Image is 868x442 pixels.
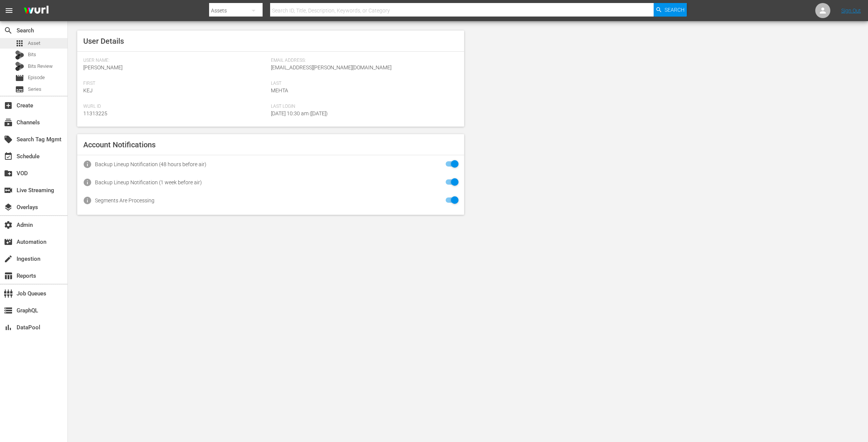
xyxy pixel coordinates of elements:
span: Email Address: [271,58,455,64]
span: Search [665,3,685,17]
span: Episode [28,74,45,81]
span: Asset [28,40,40,47]
span: [EMAIL_ADDRESS][PERSON_NAME][DOMAIN_NAME] [271,64,391,70]
span: Live Streaming [4,186,13,195]
span: Series [15,85,24,94]
span: DataPool [4,323,13,332]
span: Series [28,86,41,93]
span: Last [271,81,455,87]
div: Segments Are Processing [95,197,154,203]
span: Schedule [4,152,13,161]
div: Backup Lineup Notification (48 hours before air) [95,161,206,167]
span: subscriptions [4,118,13,127]
span: Create [4,101,13,110]
span: info [83,196,92,205]
span: User Name: [83,58,267,64]
span: Kej [83,87,93,93]
span: Bits [28,51,36,58]
span: User Details [83,37,124,46]
div: Bits [15,50,24,60]
span: Last Login [271,104,455,110]
img: ans4CAIJ8jUAAAAAAAAAAAAAAAAAAAAAAAAgQb4GAAAAAAAAAAAAAAAAAAAAAAAAJMjXAAAAAAAAAAAAAAAAAAAAAAAAgAT5G... [18,2,54,20]
span: Episode [15,73,24,83]
span: Search [4,26,13,35]
span: [DATE] 10:30 am ([DATE]) [271,110,328,116]
div: Backup Lineup Notification (1 week before air) [95,179,202,185]
span: Automation [4,237,13,246]
span: [PERSON_NAME] [83,64,122,70]
span: First [83,81,267,87]
span: info [83,160,92,169]
span: Wurl Id [83,104,267,110]
span: Job Queues [4,289,13,298]
span: VOD [4,169,13,178]
span: Admin [4,220,13,229]
div: Bits Review [15,62,24,71]
span: Reports [4,271,13,280]
span: info [83,178,92,187]
span: Account Notifications [83,140,156,149]
span: Bits Review [28,63,53,70]
span: Asset [15,39,24,48]
button: Search [654,3,687,17]
span: Mehta [271,87,288,93]
span: menu [5,6,14,15]
a: Sign Out [841,8,861,14]
span: 11313225 [83,110,107,116]
span: Overlays [4,203,13,212]
span: GraphQL [4,306,13,315]
span: Ingestion [4,254,13,263]
span: Search Tag Mgmt [4,135,13,144]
